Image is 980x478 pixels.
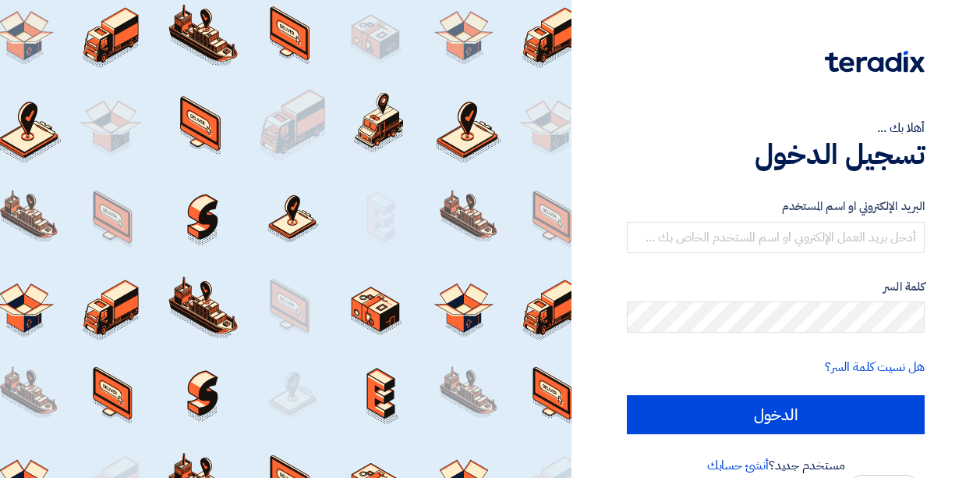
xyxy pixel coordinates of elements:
label: البريد الإلكتروني او اسم المستخدم [627,198,925,216]
a: هل نسيت كلمة السر؟ [825,358,925,376]
div: مستخدم جديد؟ [627,456,925,475]
input: الدخول [627,395,925,434]
label: كلمة السر [627,278,925,296]
h1: تسجيل الدخول [627,137,925,172]
img: Teradix logo [825,51,925,73]
input: أدخل بريد العمل الإلكتروني او اسم المستخدم الخاص بك ... [627,222,925,253]
div: أهلا بك ... [627,119,925,137]
a: أنشئ حسابك [707,456,769,475]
